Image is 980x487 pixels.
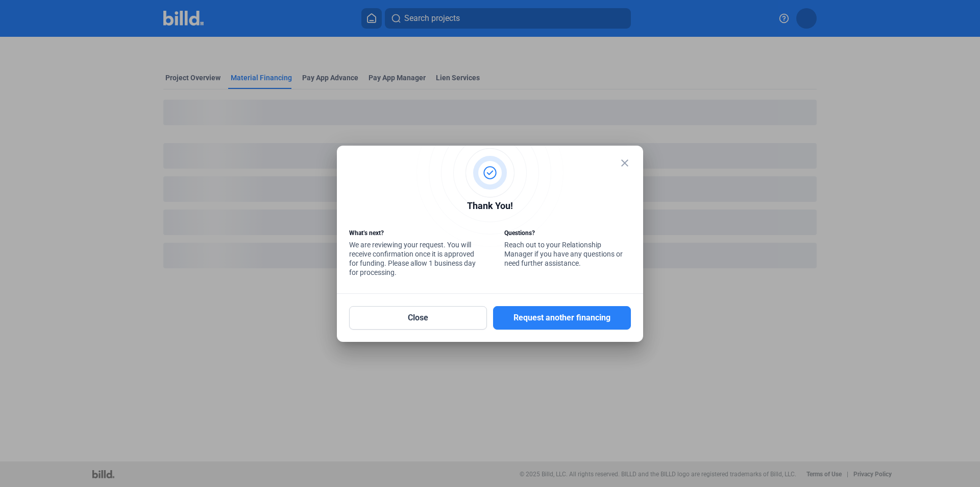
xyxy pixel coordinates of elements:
[619,157,631,169] mat-icon: close
[349,306,487,330] button: Close
[504,228,631,270] div: Reach out to your Relationship Manager if you have any questions or need further assistance.
[504,228,631,240] div: Questions?
[349,228,476,240] div: What’s next?
[349,199,631,216] div: Thank You!
[349,228,476,280] div: We are reviewing your request. You will receive confirmation once it is approved for funding. Ple...
[493,306,631,330] button: Request another financing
